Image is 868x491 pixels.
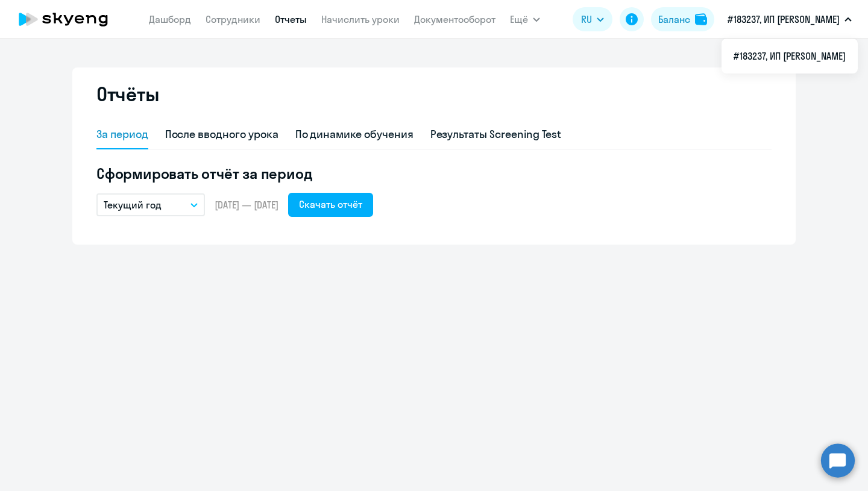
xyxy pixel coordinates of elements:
a: Сотрудники [206,13,260,25]
button: RU [573,7,612,31]
div: Баланс [658,12,690,27]
span: RU [581,12,592,27]
button: #183237, ИП [PERSON_NAME] [722,5,858,34]
a: Дашборд [149,13,191,25]
button: Текущий год [96,193,205,216]
ul: Ещё [722,39,858,73]
div: После вводного урока [165,127,278,142]
p: #183237, ИП [PERSON_NAME] [728,12,840,27]
button: Скачать отчёт [288,193,373,217]
a: Отчеты [275,13,307,25]
p: Текущий год [104,198,162,212]
h2: Отчёты [96,82,159,106]
a: Документооборот [414,13,495,25]
button: Балансbalance [651,7,714,31]
div: Скачать отчёт [299,197,362,211]
span: [DATE] — [DATE] [215,198,278,211]
div: Результаты Screening Test [430,127,562,142]
a: Начислить уроки [321,13,400,25]
div: За период [96,127,148,142]
button: Ещё [510,7,540,31]
span: Ещё [510,12,528,27]
div: По динамике обучения [295,127,414,142]
img: balance [695,13,707,25]
h5: Сформировать отчёт за период [96,164,772,183]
